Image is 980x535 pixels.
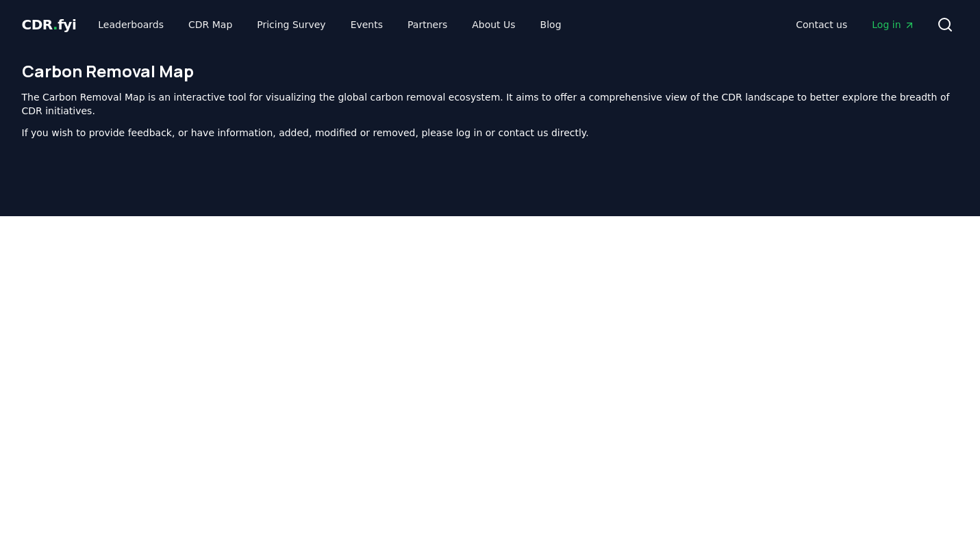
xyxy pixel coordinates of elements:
[87,12,572,37] nav: Main
[22,90,959,118] p: The Carbon Removal Map is an interactive tool for visualizing the global carbon removal ecosystem...
[785,12,858,37] a: Contact us
[22,60,959,82] h1: Carbon Removal Map
[529,12,573,37] a: Blog
[872,18,914,31] span: Log in
[53,16,58,33] span: .
[22,15,77,34] a: CDR.fyi
[22,16,77,33] span: CDR fyi
[397,12,458,37] a: Partners
[861,12,925,37] a: Log in
[461,12,526,37] a: About Us
[87,12,175,37] a: Leaderboards
[22,126,959,140] p: If you wish to provide feedback, or have information, added, modified or removed, please log in o...
[177,12,243,37] a: CDR Map
[785,12,925,37] nav: Main
[340,12,394,37] a: Events
[246,12,336,37] a: Pricing Survey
